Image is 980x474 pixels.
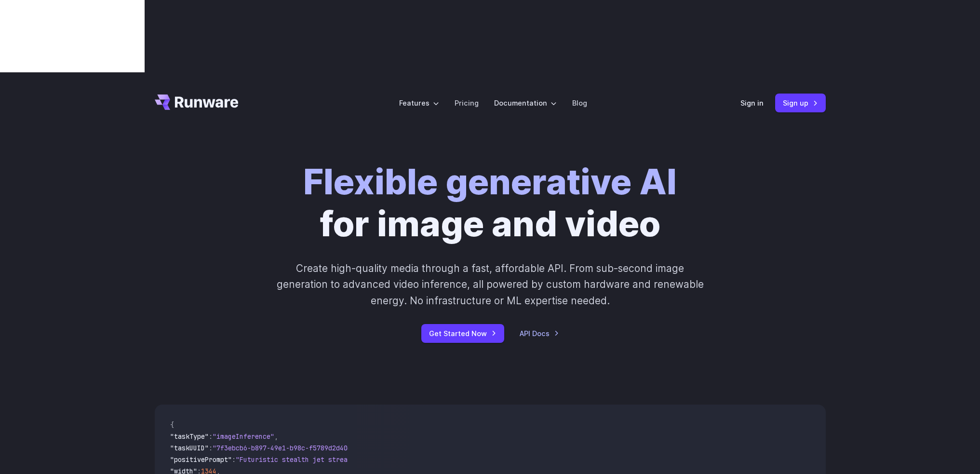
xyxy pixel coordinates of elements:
[213,444,359,452] span: "7f3ebcb6-b897-49e1-b98c-f5789d2d40d7"
[170,455,232,464] span: "positivePrompt"
[775,94,826,112] a: Sign up
[303,161,677,245] h1: for image and video
[572,97,587,108] a: Blog
[170,420,174,429] span: {
[494,97,557,108] label: Documentation
[232,455,236,464] span: :
[209,444,213,452] span: :
[170,432,209,441] span: "taskType"
[274,432,278,441] span: ,
[740,97,764,108] a: Sign in
[170,444,209,452] span: "taskUUID"
[421,324,504,343] a: Get Started Now
[303,161,677,203] strong: Flexible generative AI
[213,432,274,441] span: "imageInference"
[236,455,587,464] span: "Futuristic stealth jet streaking through a neon-lit cityscape with glowing purple exhaust"
[520,328,559,339] a: API Docs
[209,432,213,441] span: :
[275,260,705,309] p: Create high-quality media through a fast, affordable API. From sub-second image generation to adv...
[399,97,439,108] label: Features
[455,97,479,108] a: Pricing
[155,95,239,110] a: Go to /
